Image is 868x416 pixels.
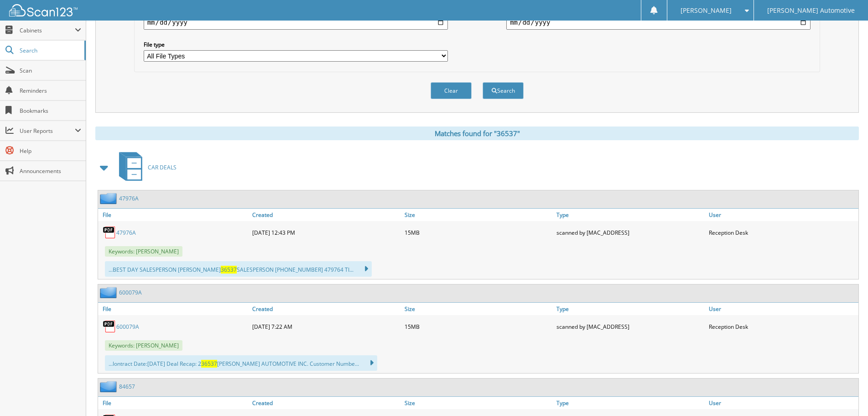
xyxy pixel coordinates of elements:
a: 600079A [119,289,142,296]
img: folder2.png [100,287,119,298]
div: Reception Desk [707,317,858,336]
a: Type [554,303,706,315]
span: Cabinets [20,26,75,34]
div: ...lontract Date:[DATE] Deal Recap: 2 [PERSON_NAME] AUTOMOTIVE INC. Customer Numbe... [105,355,377,371]
a: CAR DEALS [114,149,177,185]
div: scanned by [MAC_ADDRESS] [554,223,706,242]
a: Type [554,209,706,221]
div: [DATE] 7:22 AM [250,317,402,336]
img: folder2.png [100,381,119,392]
a: User [707,397,858,409]
span: 36537 [201,360,217,368]
div: Reception Desk [707,223,858,242]
a: File [98,209,250,221]
input: start [144,15,448,30]
span: Help [20,147,81,155]
a: Type [554,397,706,409]
span: [PERSON_NAME] Automotive [767,8,855,13]
span: Scan [20,67,81,74]
img: PDF.png [103,226,116,239]
div: Matches found for "36537" [95,126,859,140]
div: [DATE] 12:43 PM [250,223,402,242]
a: Created [250,397,402,409]
a: File [98,303,250,315]
button: Clear [431,82,472,99]
div: 15MB [402,317,554,336]
a: User [707,303,858,315]
span: Reminders [20,87,81,95]
span: [PERSON_NAME] [681,8,732,13]
span: Keywords: [PERSON_NAME] [105,340,182,351]
span: Bookmarks [20,107,81,115]
span: Keywords: [PERSON_NAME] [105,246,182,257]
img: scan123-logo-white.svg [9,4,78,16]
a: Size [402,397,554,409]
span: Search [20,47,80,54]
label: File type [144,41,448,48]
span: Announcements [20,167,81,175]
span: User Reports [20,127,75,135]
a: 47976A [119,195,139,202]
a: Size [402,209,554,221]
button: Search [483,82,524,99]
a: 84657 [119,383,135,390]
img: PDF.png [103,320,116,333]
img: folder2.png [100,193,119,204]
a: File [98,397,250,409]
input: end [506,15,811,30]
a: 600079A [116,323,139,331]
a: Created [250,303,402,315]
a: Created [250,209,402,221]
a: Size [402,303,554,315]
span: CAR DEALS [148,163,177,171]
div: scanned by [MAC_ADDRESS] [554,317,706,336]
a: 47976A [116,229,136,237]
div: ...BEST DAY SALESPERSON [PERSON_NAME] SALESPERSON [PHONE_NUMBER] 479764 TI... [105,261,372,277]
div: 15MB [402,223,554,242]
a: User [707,209,858,221]
span: 36537 [221,266,237,274]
